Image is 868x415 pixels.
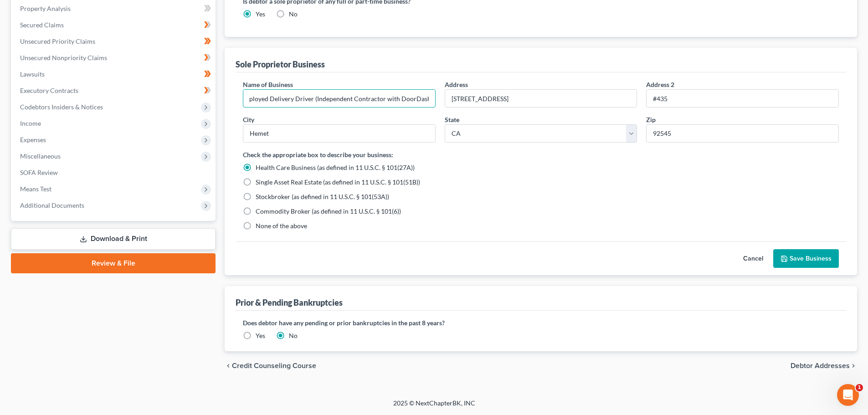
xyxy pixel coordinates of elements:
iframe: Intercom live chat [837,384,859,406]
a: Executory Contracts [13,82,216,99]
label: Check the appropriate box to describe your business: [243,150,393,159]
label: No [289,331,298,340]
label: Does debtor have any pending or prior bankruptcies in the past 8 years? [243,318,839,328]
div: Sole Proprietor Business [236,59,325,70]
span: Lawsuits [20,70,45,78]
button: Cancel [733,250,773,268]
label: City [243,115,254,124]
span: Single Asset Real Estate (as defined in 11 U.S.C. § 101(51B)) [256,178,420,186]
a: Unsecured Nonpriority Claims [13,50,216,66]
button: Debtor Addresses chevron_right [791,362,857,369]
button: Save Business [773,249,839,268]
a: Unsecured Priority Claims [13,33,216,50]
span: Additional Documents [20,201,84,209]
span: Health Care Business (as defined in 11 U.S.C. § 101(27A)) [256,164,415,171]
label: No [289,10,298,19]
a: Download & Print [11,228,216,250]
span: Means Test [20,185,51,193]
a: SOFA Review [13,164,216,181]
label: Address [445,80,468,89]
span: Commodity Broker (as defined in 11 U.S.C. § 101(6)) [256,207,401,215]
label: Yes [256,331,265,340]
input: Enter address... [445,90,637,107]
i: chevron_right [850,362,857,369]
label: Yes [256,10,265,19]
i: chevron_left [225,362,232,369]
span: Debtor Addresses [791,362,850,369]
button: chevron_left Credit Counseling Course [225,362,316,369]
span: Income [20,119,41,127]
input: -- [647,90,838,107]
a: Secured Claims [13,17,216,33]
span: None of the above [256,222,307,230]
a: Property Analysis [13,0,216,17]
span: Unsecured Priority Claims [20,37,95,45]
input: Enter city.. [243,125,435,142]
span: Miscellaneous [20,152,61,160]
span: Name of Business [243,81,293,88]
span: Codebtors Insiders & Notices [20,103,103,111]
span: Property Analysis [20,5,71,12]
span: SOFA Review [20,169,58,176]
span: Stockbroker (as defined in 11 U.S.C. § 101(53A)) [256,193,389,200]
a: Lawsuits [13,66,216,82]
label: Zip [646,115,656,124]
span: Secured Claims [20,21,64,29]
span: Credit Counseling Course [232,362,316,369]
span: Expenses [20,136,46,143]
label: Address 2 [646,80,674,89]
input: Enter name... [243,90,435,107]
div: Prior & Pending Bankruptcies [236,297,343,308]
a: Review & File [11,253,216,273]
input: XXXXX [646,124,839,143]
label: State [445,115,459,124]
span: Unsecured Nonpriority Claims [20,54,107,61]
span: 1 [856,384,863,391]
span: Executory Contracts [20,87,78,94]
div: 2025 © NextChapterBK, INC [175,399,694,415]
